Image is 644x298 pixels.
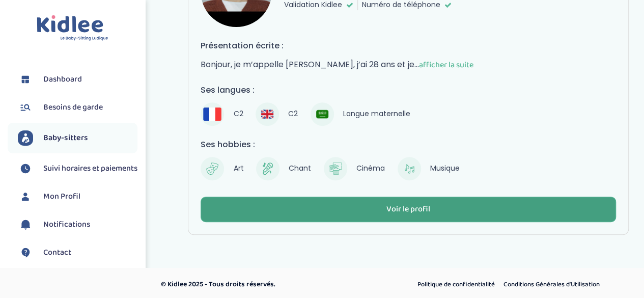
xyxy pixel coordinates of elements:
[18,130,137,146] a: Baby-sitters
[284,107,302,121] span: C2
[316,108,328,120] img: Arabe
[161,279,366,290] p: © Kidlee 2025 - Tous droits réservés.
[18,245,33,260] img: contact.svg
[229,107,247,121] span: C2
[18,100,33,115] img: besoin.svg
[37,15,108,41] img: logo.svg
[43,101,103,114] span: Besoins de garde
[43,162,137,175] span: Suivi horaires et paiements
[339,107,415,121] span: Langue maternelle
[419,59,473,71] span: afficher la suite
[201,39,616,52] h4: Présentation écrite :
[18,72,33,87] img: dashboard.svg
[414,278,498,291] a: Politique de confidentialité
[285,161,316,176] span: Chant
[201,84,616,96] h4: Ses langues :
[352,161,389,176] span: Cinéma
[500,278,603,291] a: Conditions Générales d’Utilisation
[18,161,137,176] a: Suivi horaires et paiements
[201,197,616,222] button: Voir le profil
[386,204,430,215] div: Voir le profil
[18,161,33,176] img: suivihoraire.svg
[18,100,137,115] a: Besoins de garde
[43,247,71,259] span: Contact
[426,161,464,176] span: Musique
[18,130,33,146] img: babysitters.svg
[18,217,33,232] img: notification.svg
[43,191,80,203] span: Mon Profil
[18,189,137,204] a: Mon Profil
[18,245,137,260] a: Contact
[18,189,33,204] img: profil.svg
[261,108,273,120] img: Anglais
[201,58,616,71] p: Bonjour, je m’appelle [PERSON_NAME], j’ai 28 ans et je...
[203,107,221,120] img: Français
[201,138,616,151] h4: Ses hobbies :
[43,219,90,231] span: Notifications
[18,72,137,87] a: Dashboard
[43,132,88,144] span: Baby-sitters
[18,217,137,232] a: Notifications
[229,161,248,176] span: Art
[43,73,82,86] span: Dashboard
